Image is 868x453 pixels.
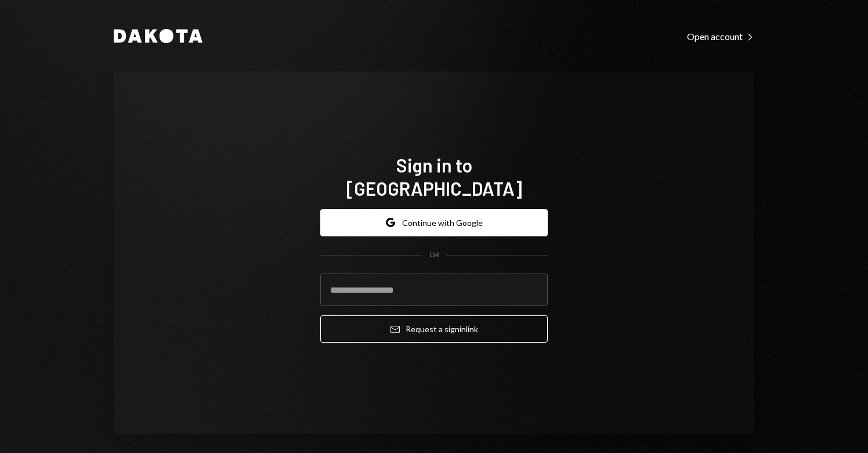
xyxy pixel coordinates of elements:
button: Request a signinlink [320,315,548,343]
div: Open account [687,31,754,42]
h1: Sign in to [GEOGRAPHIC_DATA] [320,153,548,200]
a: Open account [687,30,754,42]
div: OR [429,250,439,260]
button: Continue with Google [320,209,548,236]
